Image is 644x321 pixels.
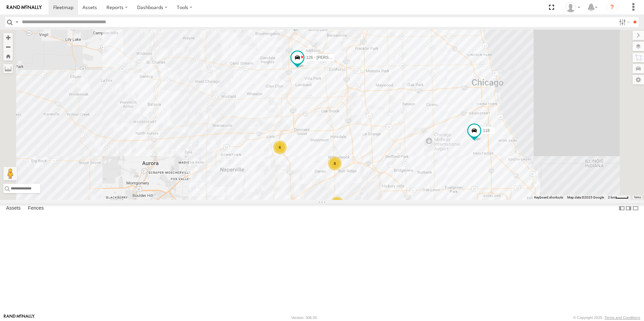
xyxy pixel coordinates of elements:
i: ? [607,2,617,13]
div: Ed Pruneda [563,2,583,12]
span: 126 - [PERSON_NAME] [306,56,350,60]
button: Zoom Home [3,51,13,61]
button: Zoom out [3,42,13,51]
button: Drag Pegman onto the map to open Street View [3,167,17,180]
label: Map Settings [633,75,644,84]
label: Search Query [14,17,20,27]
div: Version: 306.00 [291,316,317,320]
div: 6 [273,141,287,154]
span: 118 [483,128,490,133]
label: Fences [25,204,47,213]
label: Assets [3,204,24,213]
label: Search Filter Options [616,17,631,27]
a: Terms (opens in new tab) [634,196,641,199]
button: Keyboard shortcuts [534,195,563,200]
label: Dock Summary Table to the Left [618,204,625,213]
label: Measure [3,64,13,73]
span: 2 km [608,195,615,199]
label: Dock Summary Table to the Right [625,204,632,213]
div: 4 [330,197,344,210]
a: Visit our Website [4,314,35,321]
div: © Copyright 2025 - [573,316,640,320]
span: Map data ©2025 Google [567,195,604,199]
img: rand-logo.svg [7,5,42,10]
label: Hide Summary Table [632,204,639,213]
button: Zoom in [3,33,13,42]
a: Terms and Conditions [605,316,640,320]
button: Map Scale: 2 km per 35 pixels [606,195,631,200]
div: 8 [328,157,342,170]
